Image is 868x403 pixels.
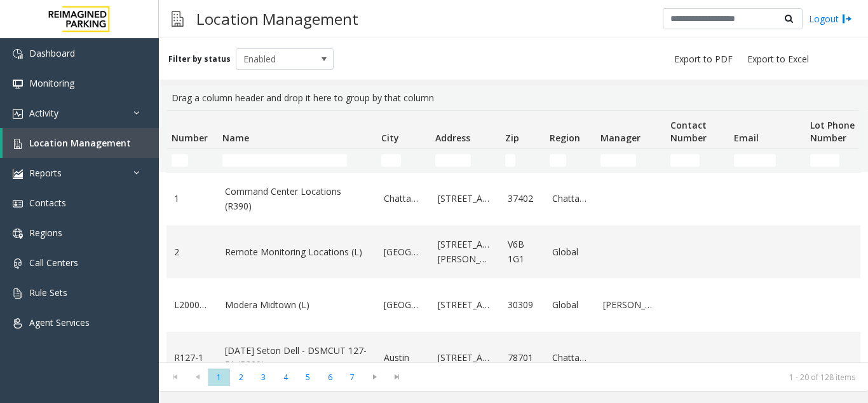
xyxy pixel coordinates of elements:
[384,298,423,312] a: [GEOGRAPHIC_DATA]
[225,298,369,312] a: Modera Midtown (L)
[363,368,386,386] span: Go to the next page
[230,369,252,386] span: Page 2
[810,119,855,144] span: Lot Phone Number
[747,53,809,66] span: Export to Excel
[742,50,814,68] button: Export to Excel
[222,154,347,167] input: Name Filter
[275,369,297,386] span: Page 4
[13,258,23,269] img: 'icon'
[252,369,275,386] span: Page 3
[159,110,868,362] div: Data table
[13,288,23,299] img: 'icon'
[29,77,74,89] span: Monitoring
[166,149,217,172] td: Number Filter
[172,132,208,144] span: Number
[505,154,515,167] input: Zip Filter
[29,107,58,119] span: Activity
[13,169,23,179] img: 'icon'
[552,245,588,259] a: Global
[809,12,852,25] a: Logout
[29,227,62,239] span: Regions
[734,154,776,167] input: Email Filter
[674,53,733,66] span: Export to PDF
[13,229,23,239] img: 'icon'
[174,351,210,365] a: R127-1
[172,154,188,167] input: Number Filter
[225,344,369,372] a: [DATE] Seton Dell - DSMCUT 127-51 (R390)
[29,47,75,59] span: Dashboard
[416,372,855,383] kendo-pager-info: 1 - 20 of 128 items
[384,245,423,259] a: [GEOGRAPHIC_DATA]
[13,109,23,119] img: 'icon'
[438,351,492,365] a: [STREET_ADDRESS]
[508,298,537,312] a: 30309
[29,137,131,149] span: Location Management
[670,119,707,144] span: Contact Number
[670,154,700,167] input: Contact Number Filter
[388,372,405,382] span: Go to the last page
[13,139,23,149] img: 'icon'
[734,132,759,144] span: Email
[603,298,658,312] a: [PERSON_NAME]
[552,351,588,365] a: Chattanooga
[729,149,805,172] td: Email Filter
[29,167,62,179] span: Reports
[29,197,66,209] span: Contacts
[665,149,729,172] td: Contact Number Filter
[222,132,249,144] span: Name
[225,185,369,213] a: Command Center Locations (R390)
[438,192,492,206] a: [STREET_ADDRESS]
[505,132,519,144] span: Zip
[190,3,365,34] h3: Location Management
[600,132,641,144] span: Manager
[13,199,23,209] img: 'icon'
[384,192,423,206] a: Chattanooga
[174,298,210,312] a: L20000500
[13,49,23,59] img: 'icon'
[386,368,408,386] span: Go to the last page
[208,369,230,386] span: Page 1
[545,149,595,172] td: Region Filter
[29,316,90,329] span: Agent Services
[319,369,341,386] span: Page 6
[438,298,492,312] a: [STREET_ADDRESS]
[810,154,839,167] input: Lot Phone Number Filter
[508,192,537,206] a: 37402
[168,53,231,65] label: Filter by status
[552,192,588,206] a: Chattanooga
[225,245,369,259] a: Remote Monitoring Locations (L)
[217,149,376,172] td: Name Filter
[508,351,537,365] a: 78701
[381,132,399,144] span: City
[172,3,184,34] img: pageIcon
[341,369,363,386] span: Page 7
[174,245,210,259] a: 2
[600,154,636,167] input: Manager Filter
[166,86,860,110] div: Drag a column header and drop it here to group by that column
[550,132,580,144] span: Region
[550,154,566,167] input: Region Filter
[3,128,159,158] a: Location Management
[366,372,383,382] span: Go to the next page
[430,149,500,172] td: Address Filter
[13,318,23,329] img: 'icon'
[13,79,23,89] img: 'icon'
[595,149,665,172] td: Manager Filter
[438,237,492,266] a: [STREET_ADDRESS][PERSON_NAME]
[236,49,314,69] span: Enabled
[29,257,78,269] span: Call Centers
[508,237,537,266] a: V6B 1G1
[29,286,67,299] span: Rule Sets
[297,369,319,386] span: Page 5
[842,12,852,25] img: logout
[381,154,401,167] input: City Filter
[384,351,423,365] a: Austin
[435,132,470,144] span: Address
[435,154,471,167] input: Address Filter
[376,149,430,172] td: City Filter
[500,149,545,172] td: Zip Filter
[669,50,738,68] button: Export to PDF
[174,192,210,206] a: 1
[552,298,588,312] a: Global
